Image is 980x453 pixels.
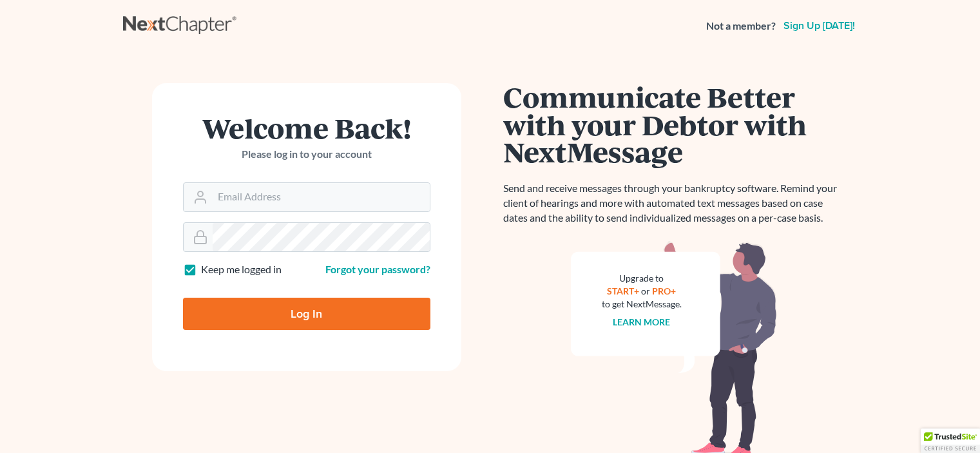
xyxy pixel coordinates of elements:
strong: Not a member? [706,19,776,34]
a: PRO+ [652,285,676,296]
a: Learn more [613,316,670,327]
a: START+ [607,285,639,296]
a: Sign up [DATE]! [781,21,858,31]
p: Please log in to your account [183,147,430,162]
div: Upgrade to [602,272,682,285]
a: Forgot your password? [325,263,430,275]
div: to get NextMessage. [602,298,682,311]
p: Send and receive messages through your bankruptcy software. Remind your client of hearings and mo... [503,181,845,226]
div: TrustedSite Certified [921,429,980,453]
h1: Communicate Better with your Debtor with NextMessage [503,83,845,166]
h1: Welcome Back! [183,114,430,142]
span: or [641,285,650,296]
label: Keep me logged in [201,262,282,277]
input: Email Address [213,183,430,211]
input: Log In [183,298,430,330]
